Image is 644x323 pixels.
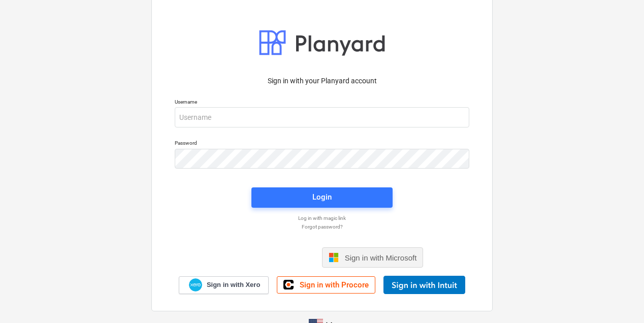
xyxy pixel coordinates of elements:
[189,278,202,292] img: Xero logo
[216,246,319,269] iframe: Sign in with Google Button
[207,280,260,289] span: Sign in with Xero
[277,276,375,294] a: Sign in with Procore
[300,280,369,289] span: Sign in with Procore
[170,223,474,230] a: Forgot password?
[175,76,469,86] p: Sign in with your Planyard account
[312,190,332,204] div: Login
[175,140,469,148] p: Password
[345,253,417,262] span: Sign in with Microsoft
[329,252,339,263] img: Microsoft logo
[175,107,469,127] input: Username
[170,215,474,221] a: Log in with magic link
[179,276,269,294] a: Sign in with Xero
[251,187,393,208] button: Login
[175,99,469,107] p: Username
